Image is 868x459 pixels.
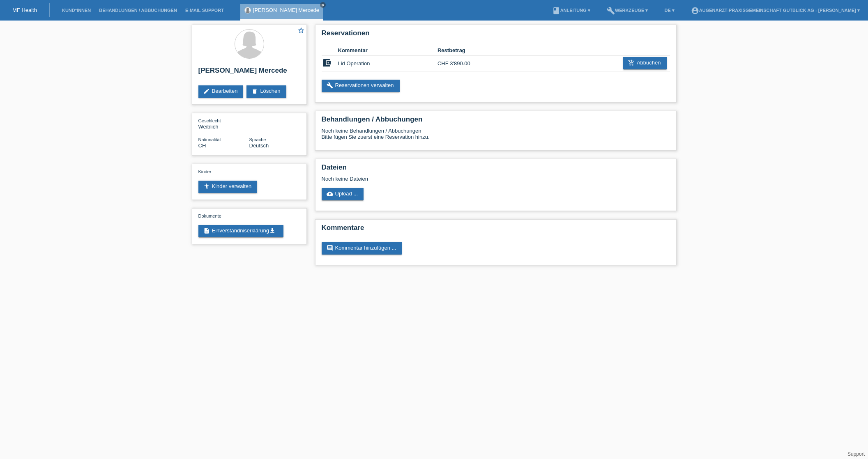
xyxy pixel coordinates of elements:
span: Deutsch [249,142,269,149]
h2: Dateien [322,163,670,176]
a: accessibility_newKinder verwalten [198,181,258,193]
i: description [203,227,210,234]
h2: Kommentare [322,224,670,236]
td: CHF 3'890.00 [437,55,487,71]
i: edit [203,88,210,94]
div: Noch keine Dateien [322,176,573,182]
i: add_shopping_cart [628,60,635,66]
a: add_shopping_cartAbbuchen [623,57,667,69]
a: MF Health [12,7,37,13]
a: DE ▾ [660,8,678,13]
span: Dokumente [198,213,221,218]
div: Noch keine Behandlungen / Abbuchungen Bitte fügen Sie zuerst eine Reservation hinzu. [322,128,670,146]
i: account_circle [691,7,699,15]
a: deleteLöschen [246,85,286,98]
h2: Behandlungen / Abbuchungen [322,115,670,128]
span: Nationalität [198,137,221,142]
a: Kund*innen [58,8,95,13]
a: close [320,2,326,8]
a: buildReservationen verwalten [322,80,400,92]
span: Schweiz [198,142,206,149]
a: cloud_uploadUpload ... [322,188,364,200]
td: Lid Operation [338,55,437,71]
i: delete [251,88,258,94]
span: Kinder [198,169,212,174]
a: bookAnleitung ▾ [548,8,594,13]
i: account_balance_wallet [322,58,332,68]
th: Restbetrag [437,46,487,55]
i: accessibility_new [203,183,210,190]
i: build [327,82,333,89]
i: book [552,7,560,15]
a: star_border [297,27,305,35]
a: descriptionEinverständniserklärungget_app [198,225,283,237]
a: Behandlungen / Abbuchungen [95,8,181,13]
span: Sprache [249,137,266,142]
div: Weiblich [198,117,249,130]
th: Kommentar [338,46,437,55]
i: build [607,7,615,15]
i: close [321,3,325,7]
a: editBearbeiten [198,85,244,98]
a: E-Mail Support [181,8,228,13]
h2: Reservationen [322,29,670,41]
i: get_app [269,227,276,234]
a: buildWerkzeuge ▾ [603,8,652,13]
h2: [PERSON_NAME] Mercede [198,67,300,79]
i: star_border [297,27,305,34]
i: comment [327,245,333,251]
a: Support [847,451,865,457]
span: Geschlecht [198,118,221,123]
a: commentKommentar hinzufügen ... [322,242,402,255]
a: [PERSON_NAME] Mercede [253,7,319,13]
i: cloud_upload [327,190,333,197]
a: account_circleAugenarzt-Praxisgemeinschaft Gutblick AG - [PERSON_NAME] ▾ [687,8,864,13]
